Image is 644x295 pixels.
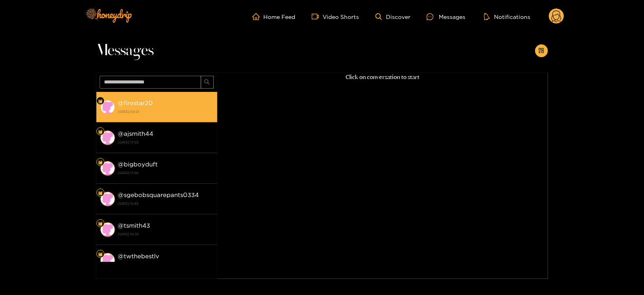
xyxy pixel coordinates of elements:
img: conversation [100,131,115,145]
img: Fan Level [98,160,103,165]
strong: @ tsmith43 [118,222,150,229]
img: conversation [100,192,115,206]
img: Fan Level [98,191,103,195]
div: Messages [427,12,465,21]
img: conversation [100,222,115,237]
span: Messages [96,41,154,60]
span: appstore-add [538,48,544,54]
a: Home Feed [252,13,296,20]
img: Fan Level [98,252,103,257]
img: Fan Level [98,221,103,226]
img: conversation [100,161,115,176]
span: video-camera [312,13,323,20]
img: conversation [100,253,115,268]
span: search [204,79,210,86]
span: home [252,13,264,20]
strong: [DATE] 17:05 [118,139,213,146]
a: Video Shorts [312,13,359,20]
button: Notifications [481,12,533,21]
strong: [DATE] 10:38 [118,231,213,238]
strong: @ bigboyduft [118,161,158,168]
strong: [DATE] 18:21 [118,261,213,268]
a: Discover [375,13,411,20]
strong: @ sgebobsquarepants0334 [118,191,199,198]
img: conversation [100,100,115,114]
strong: @ twthebestlv [118,253,160,260]
strong: @ ajsmith44 [118,130,154,137]
button: appstore-add [535,44,548,57]
button: search [201,76,214,89]
p: Click on conversation to start [217,73,548,82]
img: Fan Level [98,129,103,134]
strong: [DATE] 17:56 [118,169,213,177]
img: Fan Level [98,99,103,104]
strong: [DATE] 00:21 [118,108,213,115]
strong: [DATE] 15:49 [118,200,213,207]
strong: @ firestar20 [118,100,153,106]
